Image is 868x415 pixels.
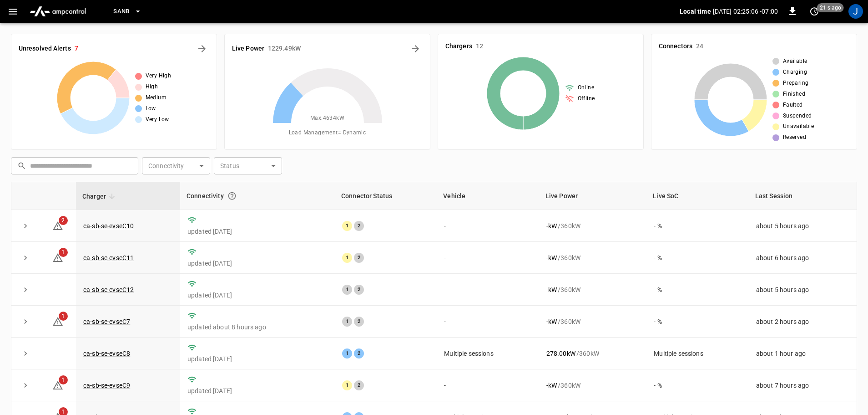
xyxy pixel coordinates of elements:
a: 2 [52,221,63,229]
th: Live Power [539,182,647,210]
div: / 360 kW [546,221,640,231]
h6: Chargers [445,41,472,51]
a: 1 [52,381,63,389]
a: ca-sb-se-evseC10 [83,222,134,230]
span: 2 [59,216,68,225]
p: Local time [680,7,711,16]
div: Connectivity [187,188,328,204]
p: updated [DATE] [187,291,328,300]
span: Medium [146,93,167,102]
h6: Unresolved Alerts [19,44,71,54]
h6: Connectors [659,41,692,51]
span: Very High [146,72,172,81]
span: Suspended [783,112,812,121]
td: - % [646,369,748,401]
td: Multiple sessions [646,338,748,369]
h6: 1229.49 kW [268,44,301,54]
p: - kW [546,221,557,231]
h6: 12 [476,41,483,51]
span: High [146,82,158,92]
p: - kW [546,253,557,262]
td: about 5 hours ago [749,210,857,242]
td: - % [646,274,748,306]
td: - [437,369,539,401]
h6: 7 [75,44,78,54]
span: Available [783,57,807,66]
div: / 360 kW [546,317,640,326]
p: - kW [546,285,557,294]
span: Faulted [783,101,803,110]
span: 1 [59,375,68,384]
a: ca-sb-se-evseC12 [83,286,134,293]
td: about 7 hours ago [749,369,857,401]
div: / 360 kW [546,253,640,262]
td: - % [646,242,748,274]
td: - [437,306,539,338]
th: Vehicle [437,182,539,210]
p: - kW [546,317,557,326]
div: 2 [354,285,364,295]
td: - [437,242,539,274]
span: Reserved [783,133,806,142]
span: Load Management = Dynamic [289,128,366,138]
td: about 2 hours ago [749,306,857,338]
p: - kW [546,381,557,390]
td: Multiple sessions [437,338,539,369]
button: SanB [110,3,145,20]
h6: 24 [696,41,703,51]
span: Unavailable [783,122,814,131]
span: Very Low [146,115,169,124]
button: set refresh interval [807,4,822,19]
span: Online [578,83,594,92]
td: - % [646,210,748,242]
p: updated [DATE] [187,386,328,395]
div: 2 [354,221,364,231]
div: 2 [354,348,364,359]
span: Offline [578,94,595,103]
div: / 360 kW [546,285,640,294]
span: Low [146,104,156,113]
td: - [437,210,539,242]
div: 2 [354,380,364,390]
p: updated [DATE] [187,227,328,236]
span: Finished [783,90,805,99]
span: Charger [82,191,118,202]
span: Preparing [783,79,809,88]
th: Live SoC [646,182,748,210]
td: about 6 hours ago [749,242,857,274]
a: 1 [52,253,63,261]
div: 1 [342,253,352,263]
span: SanB [113,6,130,17]
button: expand row [19,347,32,360]
p: updated about 8 hours ago [187,323,328,332]
button: Energy Overview [408,41,423,56]
button: expand row [19,379,32,392]
span: 1 [59,312,68,321]
span: Charging [783,68,807,77]
p: updated [DATE] [187,259,328,268]
div: / 360 kW [546,349,640,358]
div: 2 [354,253,364,263]
td: about 5 hours ago [749,274,857,306]
div: profile-icon [848,4,863,19]
td: - [437,274,539,306]
td: - % [646,306,748,338]
p: 278.00 kW [546,349,575,358]
button: expand row [19,283,32,297]
img: ampcontrol.io logo [26,3,90,20]
p: updated [DATE] [187,354,328,364]
div: 1 [342,317,352,327]
button: Connection between the charger and our software. [224,188,240,204]
button: expand row [19,315,32,328]
a: ca-sb-se-evseC9 [83,382,130,389]
a: ca-sb-se-evseC8 [83,350,130,357]
button: expand row [19,251,32,265]
a: 1 [52,318,63,325]
h6: Live Power [232,44,264,54]
span: Max. 4634 kW [310,114,344,123]
td: about 1 hour ago [749,338,857,369]
span: 21 s ago [817,3,844,12]
div: 1 [342,285,352,295]
div: / 360 kW [546,381,640,390]
div: 2 [354,317,364,327]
